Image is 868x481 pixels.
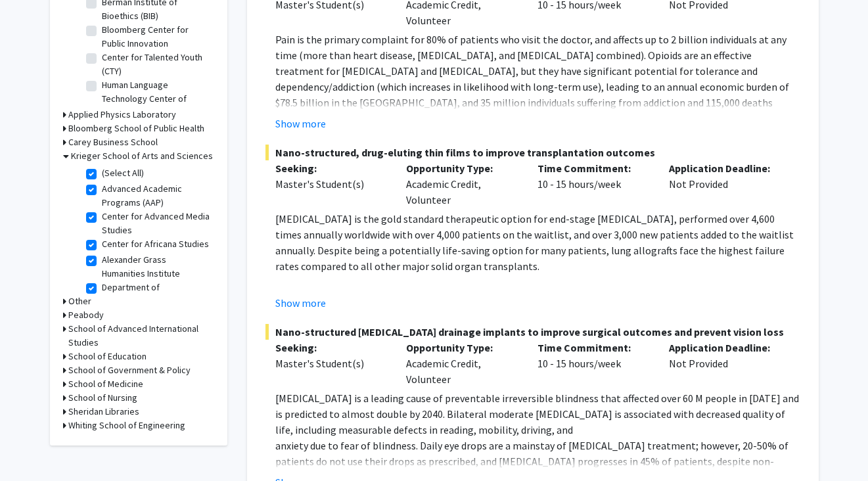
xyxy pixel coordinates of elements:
[659,160,790,208] div: Not Provided
[275,355,387,371] div: Master's Student(s)
[102,51,211,78] label: Center for Talented Youth (CTY)
[265,324,800,340] span: Nano-structured [MEDICAL_DATA] drainage implants to improve surgical outcomes and prevent vision ...
[68,135,158,149] h3: Carey Business School
[396,160,528,208] div: Academic Credit, Volunteer
[102,166,144,180] label: (Select All)
[68,377,143,391] h3: School of Medicine
[275,295,326,311] button: Show more
[68,405,139,419] h3: Sheridan Libraries
[669,160,781,176] p: Application Deadline:
[68,122,204,135] h3: Bloomberg School of Public Health
[68,363,191,377] h3: School of Government & Policy
[102,237,209,251] label: Center for Africana Studies
[659,340,790,387] div: Not Provided
[275,211,800,274] p: [MEDICAL_DATA] is the gold standard therapeutic option for end-stage [MEDICAL_DATA], performed ov...
[102,281,211,308] label: Department of Anthropology
[275,340,387,355] p: Seeking:
[275,116,326,131] button: Show more
[528,160,659,208] div: 10 - 15 hours/week
[275,176,387,192] div: Master's Student(s)
[396,340,528,387] div: Academic Credit, Volunteer
[406,340,518,355] p: Opportunity Type:
[10,422,56,471] iframe: Chat
[537,160,649,176] p: Time Commitment:
[275,390,800,438] p: [MEDICAL_DATA] is a leading cause of preventable irreversible blindness that affected over 60 M p...
[68,308,104,322] h3: Peabody
[102,210,211,237] label: Center for Advanced Media Studies
[68,322,214,350] h3: School of Advanced International Studies
[275,160,387,176] p: Seeking:
[68,294,91,308] h3: Other
[68,419,185,432] h3: Whiting School of Engineering
[669,340,781,355] p: Application Deadline:
[68,391,137,405] h3: School of Nursing
[68,350,147,363] h3: School of Education
[275,32,800,142] p: Pain is the primary complaint for 80% of patients who visit the doctor, and affects up to 2 billi...
[537,340,649,355] p: Time Commitment:
[102,182,211,210] label: Advanced Academic Programs (AAP)
[406,160,518,176] p: Opportunity Type:
[528,340,659,387] div: 10 - 15 hours/week
[265,145,800,160] span: Nano-structured, drug-eluting thin films to improve transplantation outcomes
[71,149,213,163] h3: Krieger School of Arts and Sciences
[102,23,211,51] label: Bloomberg Center for Public Innovation
[102,253,211,281] label: Alexander Grass Humanities Institute
[68,108,176,122] h3: Applied Physics Laboratory
[102,78,211,120] label: Human Language Technology Center of Excellence (HLTCOE)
